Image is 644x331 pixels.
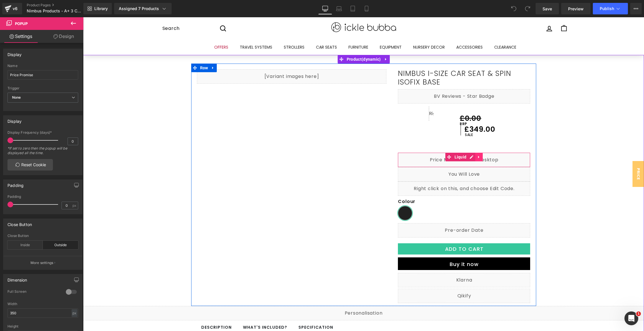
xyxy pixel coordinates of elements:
span: Black [321,189,323,203]
span: add to cart [362,228,400,235]
div: Assigned 7 Products [119,6,167,12]
div: What's Included? [160,307,204,313]
a: Travel Systems [151,22,195,38]
a: Expand / Collapse [299,38,307,46]
a: Design [43,30,85,43]
div: Description [118,307,149,313]
span: Price Promise [538,144,561,170]
a: Preview [561,3,591,14]
div: Dimension [7,274,27,282]
a: Expand / Collapse [126,46,134,55]
a: Tablet [346,3,360,14]
a: Equipment [291,22,324,38]
div: specification [215,307,250,313]
span: Library [94,6,108,11]
button: Buy it now [315,240,447,253]
div: Name [7,64,78,68]
button: add to cart [315,226,447,237]
a: Clearance [405,22,439,38]
a: Car Seats [227,22,260,38]
span: px [72,204,77,207]
div: px [72,309,77,317]
input: auto [7,308,78,318]
div: Full Screen [7,289,60,295]
span: 1 [636,311,641,316]
button: Undo [508,3,520,14]
div: Inside [7,241,43,249]
span: Liquid [370,135,385,144]
span: Row [116,46,126,55]
span: Nimbus Products - A+ 3 Columns Format [27,9,82,13]
a: Reset Cookie [7,159,53,171]
a: Laptop [332,3,346,14]
label: Colour [315,181,447,188]
a: Nursery Decor [324,22,367,38]
button: More settings [3,256,82,269]
input: Search [76,5,148,17]
a: Strollers [195,22,227,38]
span: Popup [15,21,28,26]
p: More settings [30,260,53,265]
div: Close Button [7,234,78,238]
button: Redo [522,3,533,14]
a: Offers [125,22,151,38]
span: £0.00 [377,96,398,106]
div: Trigger [7,86,78,90]
div: Height [7,324,78,328]
span: Save [543,6,552,12]
a: New Library [83,3,112,14]
button: Publish [593,3,628,14]
b: None [12,95,21,100]
div: Display [7,49,22,57]
div: v6 [11,5,19,12]
div: Display [7,116,22,124]
a: Cart [474,3,488,20]
div: *If set to zero then the popup will be displayed all the time.​ [7,146,78,159]
a: Product Pages [27,3,93,7]
span: Product [262,38,299,46]
span: £349.00 [379,106,417,120]
a: v6 [2,3,22,14]
div: Padding [7,195,78,199]
a: Desktop [318,3,332,14]
div: Close Button [7,219,32,227]
span: Preview [568,6,584,12]
div: Width [7,302,78,306]
a: Accessories [367,22,405,38]
a: Expand / Collapse [392,135,400,144]
div: Padding [7,180,24,188]
iframe: Intercom live chat [624,311,638,325]
div: Display Frequency (days)* [7,131,78,135]
a: Furniture [260,22,291,38]
a: Nimbus i-Size Car Seat & Spin Isofix Base [315,52,447,69]
div: Outside [43,241,78,249]
span: Publish [600,6,614,11]
button: More [630,3,642,14]
a: Mobile [360,3,373,14]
